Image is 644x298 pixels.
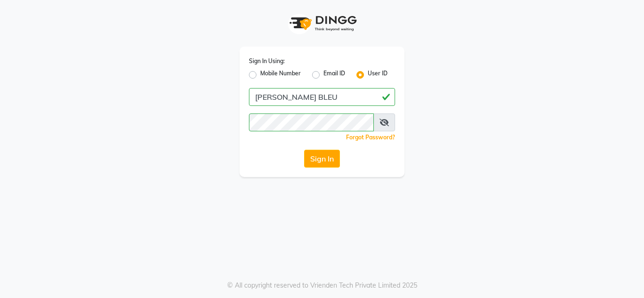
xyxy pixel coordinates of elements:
label: Sign In Using: [249,57,285,65]
button: Sign In [304,150,340,168]
input: Username [249,88,395,106]
img: logo1.svg [284,9,360,37]
a: Forgot Password? [346,134,395,141]
label: Mobile Number [260,69,301,81]
label: Email ID [323,69,345,81]
label: User ID [368,69,388,81]
input: Username [249,113,374,131]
